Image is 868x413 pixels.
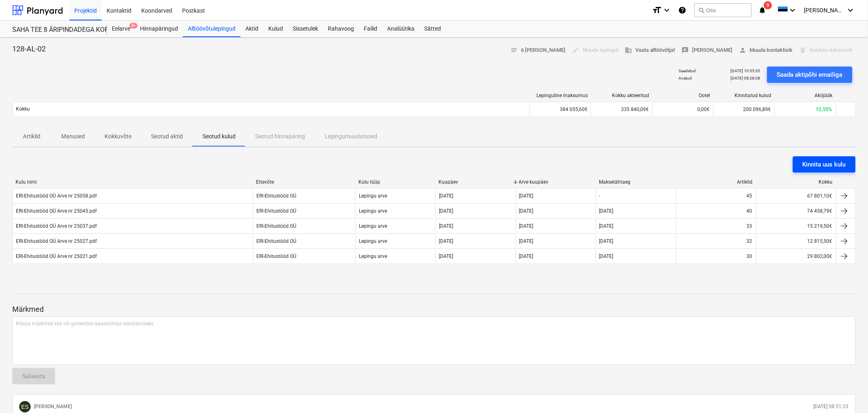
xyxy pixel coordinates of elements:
[22,132,42,141] p: Artiklid
[203,132,236,141] p: Seotud kulud
[256,238,296,244] div: ERI-Ehitustööd OÜ
[530,103,591,116] div: 384 055,60€
[678,5,686,15] i: Abikeskus
[183,21,240,37] a: Alltöövõtulepingud
[323,21,359,37] a: Rahavoog
[16,223,97,229] div: ERI-Ehitustööd OÜ Arve nr 25037.pdf
[34,403,72,410] p: [PERSON_NAME]
[698,107,710,112] span: 0,00€
[827,374,868,413] iframe: Chat Widget
[419,21,446,37] a: Sätted
[747,193,752,199] div: 45
[263,21,288,37] a: Kulud
[756,189,836,202] div: 67 801,10€
[625,46,675,55] span: Vaata alltöövõtjat
[135,21,183,37] div: Hinnapäringud
[510,47,518,54] span: notes
[652,5,662,15] i: format_size
[599,253,614,259] div: [DATE]
[682,46,733,55] span: [PERSON_NAME]
[778,93,833,98] div: Aktijääk
[359,238,387,244] div: Lepingu arve
[105,132,131,141] p: Kokkuvõte
[758,5,766,15] i: notifications
[438,179,512,185] div: Kuupäev
[382,21,419,37] div: Analüütika
[816,107,832,112] span: 12,55%
[16,238,97,244] div: ERI-Ehitustööd OÜ Arve nr 25027.pdf
[519,179,592,185] div: Arve kuupäev
[16,253,97,259] div: ERI-Ehitustööd OÜ Arve nr 25021.pdf
[359,223,387,229] div: Lepingu arve
[743,107,771,112] span: 200 096,89€
[747,253,752,259] div: 30
[358,179,432,185] div: Kulu tüüp
[439,238,453,244] div: [DATE]
[519,208,534,214] div: [DATE]
[12,26,97,34] div: SAHA TEE 8 ÄRIPINDADEGA KORTERMAJA
[756,250,836,263] div: 29 802,00€
[662,5,672,15] i: keyboard_arrow_down
[793,156,856,173] button: Kinnita uus kulu
[717,93,772,98] div: Kinnitatud kulud
[21,404,29,410] span: ES
[256,253,296,259] div: ERI-Ehitustööd OÜ
[739,47,747,54] span: person
[256,179,352,185] div: Ettevõte
[759,179,833,185] div: Kokku
[621,107,649,112] span: 335 840,09€
[747,208,752,214] div: 40
[359,21,382,37] div: Failid
[698,7,705,13] span: search
[61,132,85,141] p: Manused
[16,106,30,113] p: Kokku
[16,193,97,199] div: ERI-Ehitustööd OÜ Arve nr 25058.pdf
[846,5,856,15] i: keyboard_arrow_down
[599,238,614,244] div: [DATE]
[747,223,752,229] div: 33
[256,223,296,229] div: ERI-Ehitustööd OÜ
[12,304,856,314] p: Märkmed
[599,208,614,214] div: [DATE]
[510,46,565,55] span: 6 [PERSON_NAME]
[599,179,672,185] div: Maksetähtaeg
[107,21,135,37] div: Eelarve
[682,47,689,54] span: rate_review
[288,21,323,37] a: Sissetulek
[151,132,183,141] p: Seotud aktid
[731,68,761,73] p: [DATE] 10:55:35
[736,44,796,57] button: Muuda kontaktisik
[439,193,453,199] div: [DATE]
[439,223,453,229] div: [DATE]
[599,223,614,229] div: [DATE]
[129,23,138,29] span: 9+
[814,403,849,410] p: [DATE] 08:51:23
[240,21,263,37] a: Aktid
[359,193,387,199] div: Lepingu arve
[16,179,249,185] div: Kulu nimi
[739,46,793,55] span: Muuda kontaktisik
[439,208,453,214] div: [DATE]
[625,47,632,54] span: business
[656,93,710,98] div: Ootel
[16,208,97,214] div: ERI-Ehitustööd OÜ Arve nr 25045.pdf
[256,208,296,214] div: ERI-Ehitustööd OÜ
[519,223,534,229] div: [DATE]
[747,238,752,244] div: 32
[764,1,772,9] span: 9
[803,159,846,170] div: Kinnita uus kulu
[694,3,752,17] button: Otsi
[679,179,752,185] div: Artiklid
[788,5,798,15] i: keyboard_arrow_down
[679,44,736,57] button: [PERSON_NAME]
[533,93,588,98] div: Lepinguline maksumus
[756,220,836,233] div: 15 219,50€
[507,44,569,57] button: 6 [PERSON_NAME]
[359,253,387,259] div: Lepingu arve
